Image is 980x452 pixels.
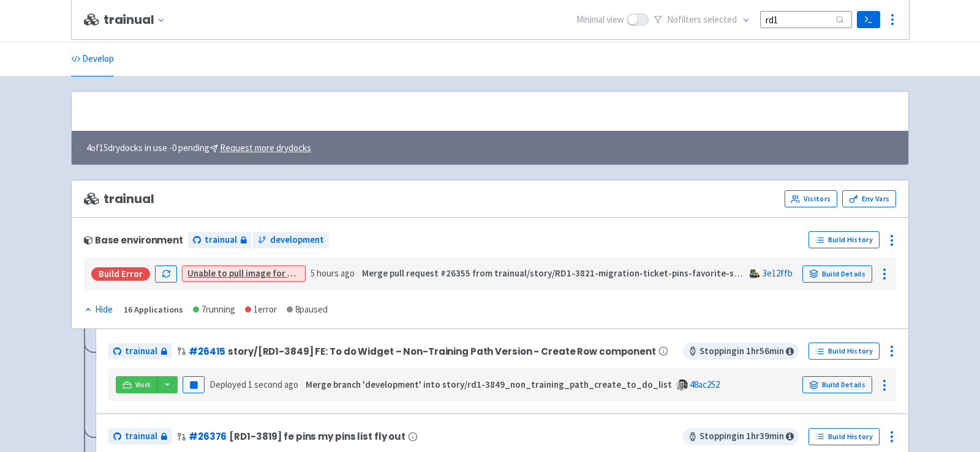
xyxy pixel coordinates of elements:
time: 1 second ago [248,379,298,390]
span: Visit [135,380,151,390]
span: selected [703,13,737,25]
span: trainual [125,344,157,358]
button: Hide [84,303,114,317]
strong: Merge pull request #26355 from trainual/story/RD1-3821-migration-ticket-pins-favorite-subjects-mi... [362,267,809,279]
a: trainual [108,343,172,360]
a: Build Details [802,265,872,283]
a: Visitors [785,190,837,207]
a: Build Details [802,376,872,393]
div: 1 error [245,303,277,317]
strong: Merge branch 'development' into story/rd1-3849_non_training_path_create_to_do_list [306,379,672,390]
span: [RD1-3819] fe pins my pins list fly out [229,431,405,442]
div: Hide [84,303,113,317]
a: #26376 [189,430,227,443]
span: trainual [125,429,157,443]
a: Unable to pull image for worker [187,267,317,279]
span: Minimal view [576,13,624,27]
a: #26415 [189,345,225,358]
span: Deployed [209,379,298,390]
a: Build History [809,231,880,248]
div: 16 Applications [124,303,183,317]
span: 4 of 15 drydocks in use - 0 pending [86,141,311,155]
a: 48ac252 [690,379,720,390]
span: Stopping in 1 hr 39 min [683,428,799,445]
a: Terminal [857,11,880,28]
div: Base environment [84,235,183,245]
a: Build History [809,428,880,445]
a: trainual [108,428,172,445]
span: story/[RD1-3849] FE: To do Widget – Non-Training Path Version - Create Row component [228,346,656,357]
span: development [270,233,324,247]
a: Develop [71,42,114,76]
a: 3e12ffb [763,267,793,279]
div: 7 running [193,303,235,317]
a: Env Vars [842,190,896,207]
button: trainual [104,13,170,27]
a: Build History [809,343,880,360]
time: 5 hours ago [311,267,355,279]
a: development [253,232,329,248]
a: Visit [116,376,157,393]
span: trainual [205,233,237,247]
a: trainual [188,232,252,248]
span: trainual [84,192,154,206]
u: Request more drydocks [220,142,311,154]
input: Search... [760,11,852,28]
span: No filter s [667,13,737,27]
div: Build Error [91,267,150,281]
span: Stopping in 1 hr 56 min [683,343,799,360]
button: Pause [183,376,205,393]
div: 8 paused [287,303,328,317]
